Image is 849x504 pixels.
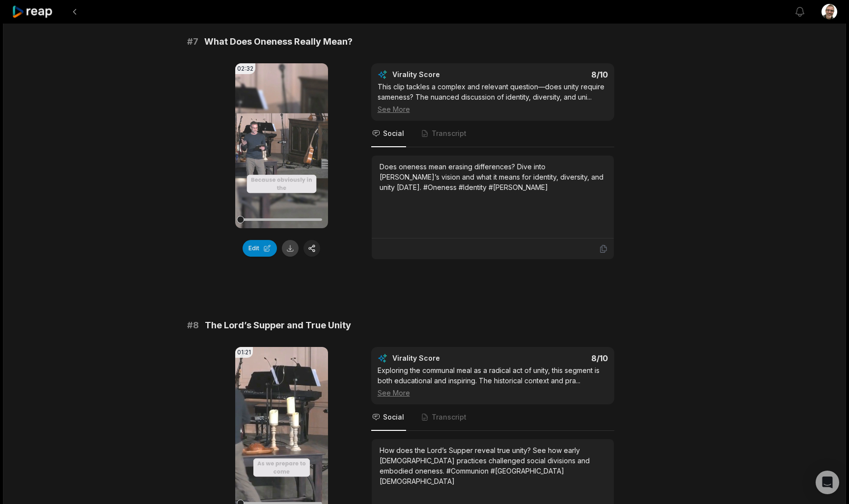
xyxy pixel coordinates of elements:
span: # 7 [187,35,198,49]
div: How does the Lord’s Supper reveal true unity? See how early [DEMOGRAPHIC_DATA] practices challeng... [380,445,606,486]
div: See More [378,388,608,398]
nav: Tabs [371,121,614,147]
div: Virality Score [392,70,498,80]
span: Transcript [432,412,466,422]
div: Exploring the communal meal as a radical act of unity, this segment is both educational and inspi... [378,365,608,398]
span: What Does Oneness Really Mean? [204,35,353,49]
div: See More [378,104,608,114]
div: Open Intercom Messenger [816,471,839,494]
button: Edit [243,240,277,257]
span: # 8 [187,318,199,332]
span: Transcript [432,129,466,138]
div: Does oneness mean erasing differences? Dive into [PERSON_NAME]’s vision and what it means for ide... [380,161,606,192]
div: This clip tackles a complex and relevant question—does unity require sameness? The nuanced discus... [378,81,608,114]
span: Social [383,412,404,422]
span: The Lord’s Supper and True Unity [205,318,351,332]
div: 8 /10 [502,353,608,363]
span: Social [383,129,404,138]
div: Virality Score [392,353,498,363]
div: 8 /10 [502,70,608,80]
video: Your browser does not support mp4 format. [235,63,328,228]
nav: Tabs [371,404,614,431]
